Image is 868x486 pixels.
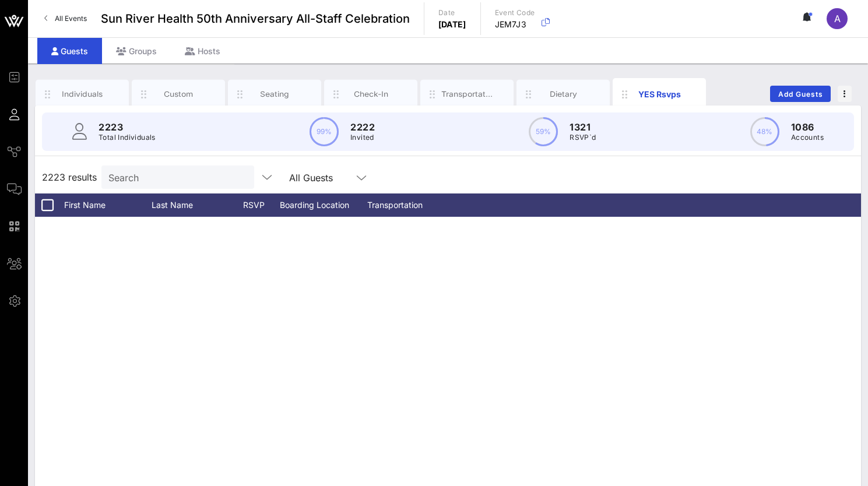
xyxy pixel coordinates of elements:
[438,19,466,30] p: [DATE]
[438,7,466,19] p: Date
[441,89,493,100] div: Transportation
[37,38,102,64] div: Guests
[834,13,841,24] span: A
[495,19,535,30] p: JEM7J3
[37,9,94,28] a: All Events
[282,165,375,189] div: All Guests
[634,88,686,100] div: YES Rsvps
[55,14,87,23] span: All Events
[778,90,824,98] span: Add Guests
[537,89,589,100] div: Dietary
[57,89,108,100] div: Individuals
[101,10,410,27] span: Sun River Health 50th Anniversary All-Staff Celebration
[102,38,171,64] div: Groups
[99,120,156,134] p: 2223
[827,8,848,29] div: A
[495,7,535,19] p: Event Code
[64,193,152,217] div: First Name
[171,38,234,64] div: Hosts
[42,170,97,184] span: 2223 results
[239,193,280,217] div: RSVP
[570,132,596,143] p: RSVP`d
[280,193,367,217] div: Boarding Location
[791,120,824,134] p: 1086
[289,172,333,183] div: All Guests
[770,86,831,102] button: Add Guests
[345,89,397,100] div: Check-In
[152,193,239,217] div: Last Name
[367,193,455,217] div: Transportation
[350,120,375,134] p: 2222
[249,89,301,100] div: Seating
[570,120,596,134] p: 1321
[153,89,205,100] div: Custom
[350,132,375,143] p: Invited
[99,132,156,143] p: Total Individuals
[791,132,824,143] p: Accounts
